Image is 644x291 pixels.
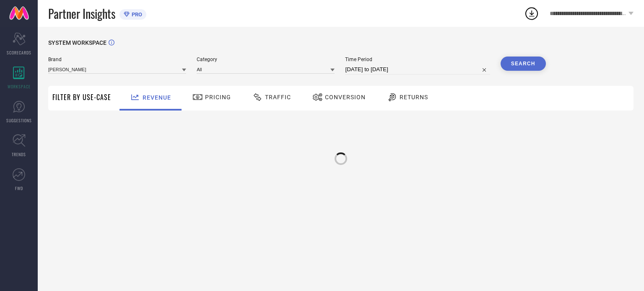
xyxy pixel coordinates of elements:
[48,39,106,46] span: SYSTEM WORKSPACE
[400,94,428,100] span: Returns
[52,92,111,102] span: Filter By Use-Case
[345,57,490,62] span: Time Period
[12,151,26,157] span: TRENDS
[7,49,31,56] span: SCORECARDS
[197,57,335,62] span: Category
[48,57,186,62] span: Brand
[345,64,490,75] input: Select time period
[130,11,142,18] span: PRO
[6,117,32,124] span: SUGGESTIONS
[143,94,171,101] span: Revenue
[8,83,31,90] span: WORKSPACE
[501,57,546,71] button: Search
[205,94,231,100] span: Pricing
[48,5,115,22] span: Partner Insights
[265,94,291,100] span: Traffic
[524,6,539,21] div: Open download list
[325,94,366,100] span: Conversion
[15,185,23,191] span: FWD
